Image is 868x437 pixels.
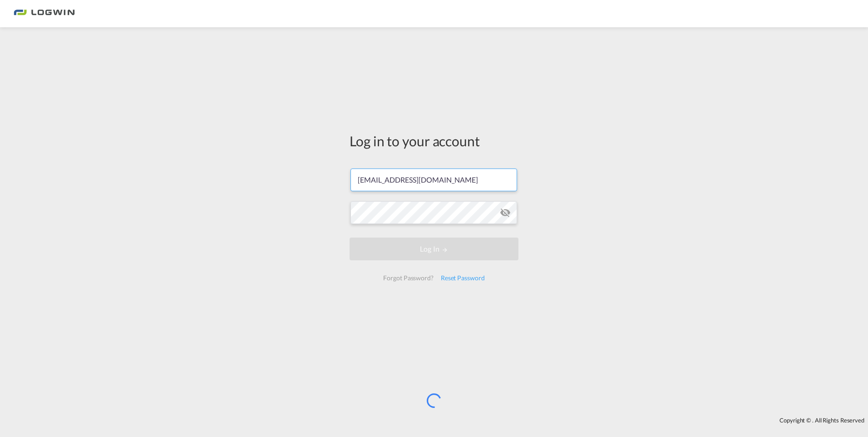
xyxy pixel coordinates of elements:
div: Reset Password [437,270,488,286]
button: LOGIN [350,238,518,260]
img: bc73a0e0d8c111efacd525e4c8ad7d32.png [14,4,75,24]
md-icon: icon-eye-off [500,207,511,218]
div: Log in to your account [350,131,518,150]
input: Enter email/phone number [350,169,517,191]
div: Forgot Password? [380,270,437,286]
